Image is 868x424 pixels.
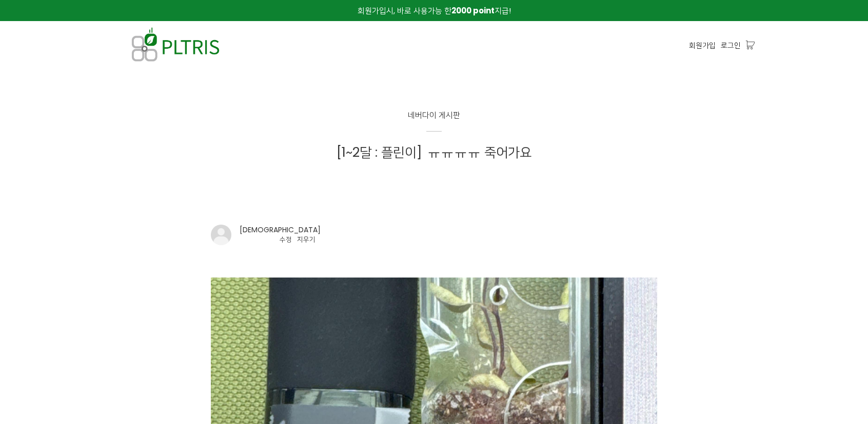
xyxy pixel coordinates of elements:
[240,225,321,235] div: [DEMOGRAPHIC_DATA]
[203,142,665,163] h1: ㅠㅠㅠㅠ 죽어가요
[297,234,315,244] a: 지우기
[689,40,716,51] a: 회원가입
[721,40,741,51] a: 로그인
[358,5,511,16] span: 회원가입시, 바로 사용가능 한 지급!
[280,234,292,244] a: 수정
[451,5,495,16] strong: 2000 point
[337,143,427,161] a: [1~2달 : 플린이]
[408,109,460,132] a: 네버다이 게시판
